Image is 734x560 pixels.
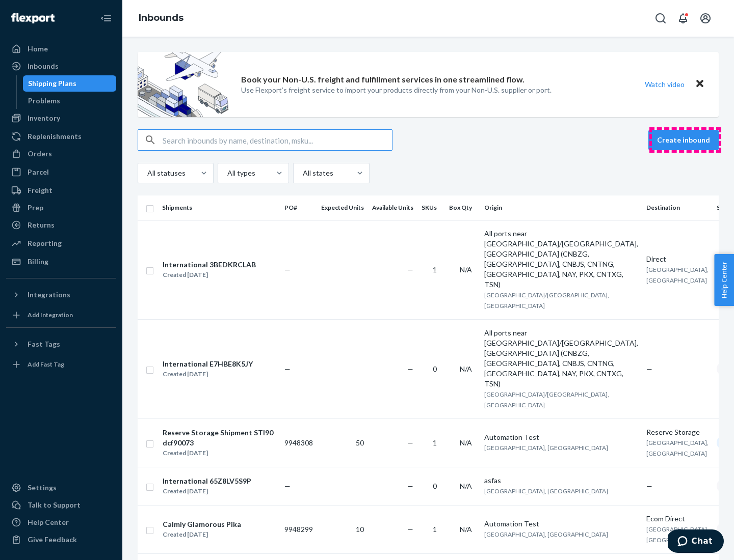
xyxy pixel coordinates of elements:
th: SKUs [417,195,445,220]
div: Integrations [28,290,70,300]
p: Book your Non-U.S. freight and fulfillment services in one streamlined flow. [241,74,525,86]
span: [GEOGRAPHIC_DATA], [GEOGRAPHIC_DATA] [646,266,709,284]
div: Replenishments [28,131,82,142]
button: Open account menu [695,8,716,29]
div: Shipping Plans [28,78,76,89]
a: Reporting [6,235,116,251]
a: Settings [6,480,116,496]
div: Billing [28,257,48,267]
span: 10 [356,525,364,534]
span: N/A [460,482,472,490]
input: All statuses [146,168,147,178]
span: [GEOGRAPHIC_DATA], [GEOGRAPHIC_DATA] [484,444,608,452]
div: Give Feedback [28,535,77,545]
span: N/A [460,438,472,447]
span: 1 [433,438,437,447]
span: [GEOGRAPHIC_DATA]/[GEOGRAPHIC_DATA], [GEOGRAPHIC_DATA] [484,291,609,310]
div: Direct [646,254,709,264]
button: Fast Tags [6,336,116,352]
span: [GEOGRAPHIC_DATA]/[GEOGRAPHIC_DATA], [GEOGRAPHIC_DATA] [484,390,609,409]
button: Open notifications [673,8,693,29]
div: Problems [28,96,60,106]
span: — [407,482,413,490]
th: Expected Units [317,195,368,220]
span: — [284,265,291,274]
span: N/A [460,525,472,534]
a: Billing [6,254,116,270]
span: [GEOGRAPHIC_DATA], [GEOGRAPHIC_DATA] [484,530,608,538]
button: Open Search Box [650,8,671,29]
div: Created [DATE] [163,486,251,496]
span: [GEOGRAPHIC_DATA], [GEOGRAPHIC_DATA] [646,439,709,457]
span: — [646,482,652,490]
a: Inventory [6,110,116,126]
div: Prep [28,203,43,213]
span: N/A [460,265,472,274]
div: Freight [28,185,53,195]
th: Shipments [158,195,280,220]
a: Freight [6,182,116,199]
iframe: Opens a widget where you can chat to one of our agents [668,529,724,555]
div: Reserve Storage [646,427,709,437]
a: Inbounds [139,12,183,23]
a: Shipping Plans [23,75,117,92]
span: [GEOGRAPHIC_DATA], [GEOGRAPHIC_DATA] [484,487,608,495]
div: All ports near [GEOGRAPHIC_DATA]/[GEOGRAPHIC_DATA], [GEOGRAPHIC_DATA] (CNBZG, [GEOGRAPHIC_DATA], ... [484,229,638,290]
a: Problems [23,93,117,109]
div: International 3BEDKRCLAB [163,260,256,270]
a: Add Fast Tag [6,356,116,373]
span: — [407,365,413,373]
span: 50 [356,438,364,447]
th: PO# [280,195,317,220]
p: Use Flexport’s freight service to import your products directly from your Non-U.S. supplier or port. [241,85,552,95]
a: Returns [6,217,116,233]
span: N/A [460,365,472,373]
th: Origin [480,195,642,220]
div: Help Center [28,517,69,527]
a: Help Center [6,514,116,530]
div: All ports near [GEOGRAPHIC_DATA]/[GEOGRAPHIC_DATA], [GEOGRAPHIC_DATA] (CNBZG, [GEOGRAPHIC_DATA], ... [484,328,638,389]
div: Fast Tags [28,339,60,349]
button: Help Center [714,254,734,306]
button: Integrations [6,287,116,303]
div: Ecom Direct [646,514,709,524]
input: All states [302,168,303,178]
button: Close [693,77,706,92]
div: Automation Test [484,432,638,442]
th: Available Units [368,195,417,220]
td: 9948299 [280,505,317,553]
button: Talk to Support [6,497,116,513]
ol: breadcrumbs [130,4,192,33]
div: Created [DATE] [163,270,256,280]
a: Prep [6,200,116,216]
div: Automation Test [484,519,638,529]
span: — [407,265,413,274]
button: Close Navigation [96,8,116,29]
div: Home [28,44,48,54]
span: — [407,525,413,534]
a: Replenishments [6,128,116,145]
div: Returns [28,220,55,230]
th: Box Qty [445,195,480,220]
img: Flexport logo [11,13,55,23]
div: Add Integration [28,311,73,319]
a: Add Integration [6,307,116,323]
input: All types [226,168,227,178]
span: 0 [433,365,437,373]
span: — [407,438,413,447]
th: Destination [642,195,713,220]
div: Reserve Storage Shipment STI90dcf90073 [163,428,276,448]
a: Home [6,41,116,57]
input: Search inbounds by name, destination, msku... [163,130,392,150]
div: Settings [28,483,57,493]
div: Calmly Glamorous Pika [163,519,241,529]
div: Add Fast Tag [28,360,64,369]
span: 1 [433,265,437,274]
div: Created [DATE] [163,529,241,540]
a: Inbounds [6,58,116,74]
button: Give Feedback [6,531,116,548]
div: Reporting [28,238,62,248]
div: Inbounds [28,61,59,71]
